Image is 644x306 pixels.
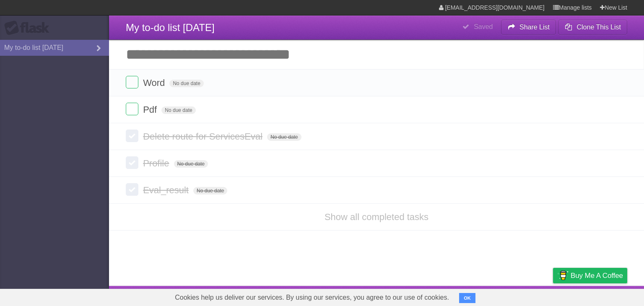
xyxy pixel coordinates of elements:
[501,20,556,35] button: Share List
[571,268,623,283] span: Buy me a coffee
[126,103,138,115] label: Done
[469,288,503,304] a: Developers
[519,23,550,31] b: Share List
[174,160,208,168] span: No due date
[161,106,195,114] span: No due date
[553,268,627,283] a: Buy me a coffee
[325,212,428,222] a: Show all completed tasks
[126,183,138,196] label: Done
[557,268,569,283] img: Buy me a coffee
[459,293,475,303] button: OK
[126,22,215,33] span: My to-do list [DATE]
[558,20,627,35] button: Clone This List
[169,80,203,87] span: No due date
[574,288,627,304] a: Suggest a feature
[126,76,138,88] label: Done
[126,156,138,169] label: Done
[474,23,493,30] b: Saved
[143,185,191,195] span: Eval_result
[542,288,564,304] a: Privacy
[126,130,138,142] label: Done
[514,288,532,304] a: Terms
[143,78,167,88] span: Word
[193,187,227,194] span: No due date
[267,133,301,141] span: No due date
[143,131,265,142] span: Delete route for ServicesEval
[441,288,459,304] a: About
[143,158,171,169] span: Profile
[143,104,159,115] span: Pdf
[576,23,621,31] b: Clone This List
[166,289,457,306] span: Cookies help us deliver our services. By using our services, you agree to our use of cookies.
[4,21,55,36] div: Flask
